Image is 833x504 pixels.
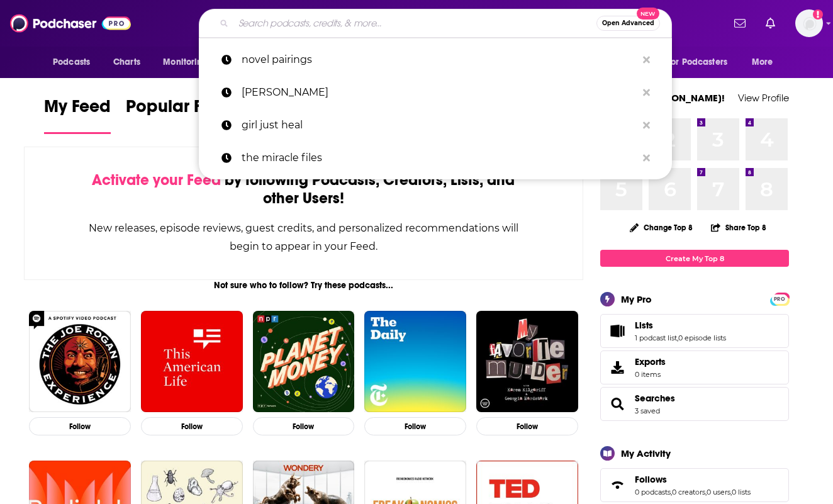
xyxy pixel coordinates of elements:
[605,359,630,376] span: Exports
[253,417,355,435] button: Follow
[154,50,224,74] button: open menu
[242,142,637,174] p: the miracle files
[605,476,630,494] a: Follows
[635,393,675,404] a: Searches
[635,320,653,331] span: Lists
[729,13,751,34] a: Show notifications dropdown
[199,109,672,142] a: girl just heal
[635,474,751,485] a: Follows
[602,20,654,26] span: Open Advanced
[635,370,666,379] span: 0 items
[199,9,672,38] div: Search podcasts, credits, & more...
[605,395,630,413] a: Searches
[44,50,106,74] button: open menu
[622,220,700,235] button: Change Top 8
[600,314,789,348] span: Lists
[126,96,233,125] span: Popular Feed
[635,488,671,496] a: 0 podcasts
[621,293,652,305] div: My Pro
[242,43,637,76] p: novel pairings
[364,417,466,435] button: Follow
[24,280,583,291] div: Not sure who to follow? Try these podcasts...
[621,447,671,459] div: My Activity
[795,9,823,37] img: User Profile
[199,76,672,109] a: [PERSON_NAME]
[637,8,659,20] span: New
[242,76,637,109] p: ryley heppner
[732,488,751,496] a: 0 lists
[44,96,111,134] a: My Feed
[600,250,789,267] a: Create My Top 8
[795,9,823,37] span: Logged in as isaacsongster
[596,16,660,31] button: Open AdvancedNew
[87,171,520,208] div: by following Podcasts, Creators, Lists, and other Users!
[705,488,707,496] span: ,
[772,294,787,304] span: PRO
[605,322,630,340] a: Lists
[635,406,660,415] a: 3 saved
[730,488,732,496] span: ,
[141,417,243,435] button: Follow
[476,311,578,413] img: My Favorite Murder with Karen Kilgariff and Georgia Hardstark
[600,350,789,384] a: Exports
[242,109,637,142] p: girl just heal
[600,387,789,421] span: Searches
[635,320,726,331] a: Lists
[163,53,208,71] span: Monitoring
[677,333,678,342] span: ,
[635,333,677,342] a: 1 podcast list
[772,294,787,303] a: PRO
[671,488,672,496] span: ,
[738,92,789,104] a: View Profile
[707,488,730,496] a: 0 users
[476,417,578,435] button: Follow
[672,488,705,496] a: 0 creators
[761,13,780,34] a: Show notifications dropdown
[752,53,773,71] span: More
[253,311,355,413] img: Planet Money
[635,356,666,367] span: Exports
[199,142,672,174] a: the miracle files
[635,474,667,485] span: Follows
[813,9,823,20] svg: Add a profile image
[600,468,789,502] span: Follows
[678,333,726,342] a: 0 episode lists
[141,311,243,413] img: This American Life
[44,96,111,125] span: My Feed
[92,171,221,189] span: Activate your Feed
[105,50,148,74] a: Charts
[126,96,233,134] a: Popular Feed
[87,219,520,255] div: New releases, episode reviews, guest credits, and personalized recommendations will begin to appe...
[113,53,140,71] span: Charts
[364,311,466,413] img: The Daily
[29,417,131,435] button: Follow
[667,53,727,71] span: For Podcasters
[710,215,767,240] button: Share Top 8
[10,11,131,35] img: Podchaser - Follow, Share and Rate Podcasts
[743,50,789,74] button: open menu
[795,9,823,37] button: Show profile menu
[233,13,596,33] input: Search podcasts, credits, & more...
[53,53,90,71] span: Podcasts
[29,311,131,413] img: The Joe Rogan Experience
[199,43,672,76] a: novel pairings
[659,50,746,74] button: open menu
